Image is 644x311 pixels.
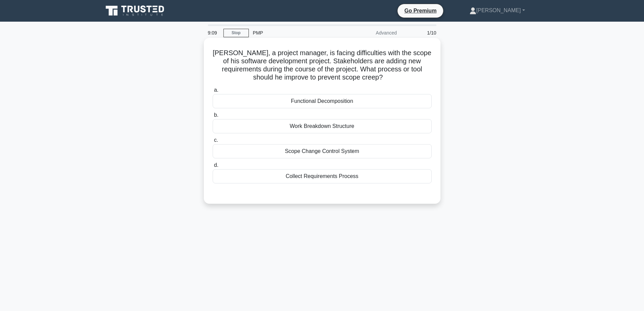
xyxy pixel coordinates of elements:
[213,94,432,108] div: Functional Decomposition
[214,137,218,143] span: c.
[204,26,223,40] div: 9:09
[214,87,218,93] span: a.
[213,144,432,158] div: Scope Change Control System
[214,112,218,118] span: b.
[249,26,342,40] div: PMP
[223,29,249,37] a: Stop
[214,162,218,168] span: d.
[213,119,432,133] div: Work Breakdown Structure
[401,26,440,40] div: 1/10
[400,6,440,15] a: Go Premium
[453,4,541,17] a: [PERSON_NAME]
[213,169,432,183] div: Collect Requirements Process
[342,26,401,40] div: Advanced
[212,49,432,82] h5: [PERSON_NAME], a project manager, is facing difficulties with the scope of his software developme...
